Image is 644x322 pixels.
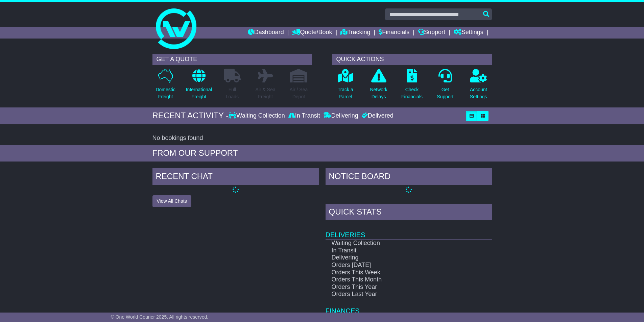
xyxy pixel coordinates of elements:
[287,112,322,120] div: In Transit
[332,54,492,65] div: QUICK ACTIONS
[322,112,360,120] div: Delivering
[248,27,284,39] a: Dashboard
[360,112,393,120] div: Delivered
[152,195,191,207] button: View All Chats
[326,283,468,291] td: Orders This Year
[152,134,492,142] div: No bookings found
[379,27,409,39] a: Financials
[326,239,468,247] td: Waiting Collection
[111,314,209,320] span: © One World Courier 2025. All rights reserved.
[326,168,492,187] div: NOTICE BOARD
[418,27,445,39] a: Support
[326,276,468,283] td: Orders This Month
[401,86,423,100] p: Check Financials
[186,69,212,104] a: InternationalFreight
[326,298,492,315] td: Finances
[152,111,229,121] div: RECENT ACTIVITY -
[224,86,241,100] p: Full Loads
[152,148,492,158] div: FROM OUR SUPPORT
[326,222,492,239] td: Deliveries
[326,254,468,262] td: Delivering
[338,86,353,100] p: Track a Parcel
[326,291,468,298] td: Orders Last Year
[340,27,370,39] a: Tracking
[152,168,319,187] div: RECENT CHAT
[292,27,332,39] a: Quote/Book
[369,69,387,104] a: NetworkDelays
[470,69,487,104] a: AccountSettings
[155,69,175,104] a: DomesticFreight
[186,86,212,100] p: International Freight
[152,54,312,65] div: GET A QUOTE
[326,269,468,276] td: Orders This Week
[470,86,487,100] p: Account Settings
[337,69,354,104] a: Track aParcel
[437,86,453,100] p: Get Support
[156,86,175,100] p: Domestic Freight
[326,247,468,254] td: In Transit
[290,86,308,100] p: Air / Sea Depot
[454,27,483,39] a: Settings
[401,69,423,104] a: CheckFinancials
[326,204,492,222] div: Quick Stats
[370,86,387,100] p: Network Delays
[256,86,276,100] p: Air & Sea Freight
[436,69,454,104] a: GetSupport
[229,112,286,120] div: Waiting Collection
[326,262,468,269] td: Orders [DATE]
